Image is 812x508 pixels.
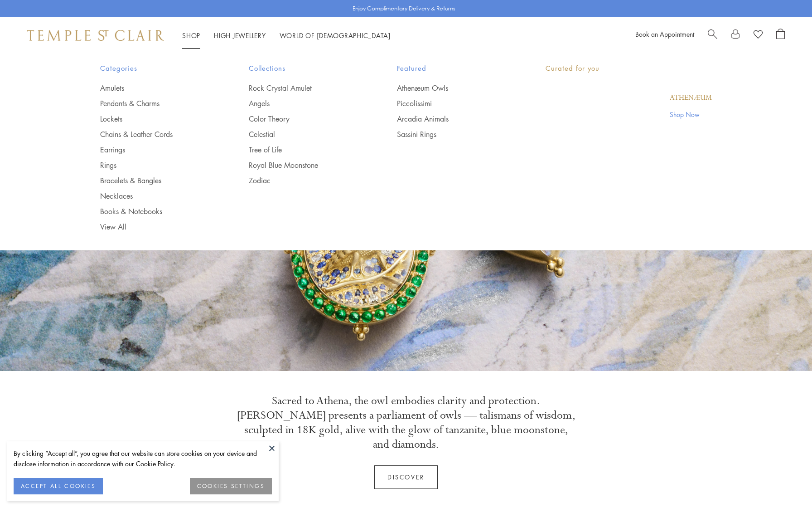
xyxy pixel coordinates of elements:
p: Curated for you [546,63,712,74]
a: High JewelleryHigh Jewellery [214,31,266,40]
a: Pendants & Charms [100,98,213,108]
a: Amulets [100,83,213,93]
a: View All [100,222,213,232]
a: Rock Crystal Amulet [249,83,361,93]
a: Tree of Life [249,145,361,155]
a: Arcadia Animals [397,114,509,124]
button: COOKIES SETTINGS [190,478,272,494]
div: By clicking “Accept all”, you agree that our website can store cookies on your device and disclos... [14,448,272,469]
a: Sassini Rings [397,129,509,139]
img: Temple St. Clair [27,30,164,41]
a: Piccolissimi [397,98,509,108]
a: Books & Notebooks [100,206,213,216]
a: Chains & Leather Cords [100,129,213,139]
a: Athenæum [670,93,712,103]
p: Sacred to Athena, the owl embodies clarity and protection. [PERSON_NAME] presents a parliament of... [236,394,576,452]
a: Lockets [100,114,213,124]
a: Celestial [249,129,361,139]
span: Collections [249,63,361,74]
iframe: Gorgias live chat messenger [767,465,803,499]
nav: Main navigation [182,30,391,41]
a: World of [DEMOGRAPHIC_DATA]World of [DEMOGRAPHIC_DATA] [280,31,391,40]
a: Book an Appointment [635,29,694,39]
a: Shop Now [670,109,712,119]
a: Search [708,29,717,42]
a: Necklaces [100,191,213,201]
span: Featured [397,63,509,74]
a: ShopShop [182,31,200,40]
a: Earrings [100,145,213,155]
a: Angels [249,98,361,108]
p: Enjoy Complimentary Delivery & Returns [353,4,455,13]
a: Zodiac [249,176,361,186]
button: ACCEPT ALL COOKIES [14,478,103,494]
a: View Wishlist [754,29,763,42]
a: Bracelets & Bangles [100,176,213,186]
a: Rings [100,160,213,170]
span: Categories [100,63,213,74]
a: Royal Blue Moonstone [249,160,361,170]
a: Discover [374,465,438,489]
a: Color Theory [249,114,361,124]
a: Athenæum Owls [397,83,509,93]
a: Open Shopping Bag [776,29,785,42]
